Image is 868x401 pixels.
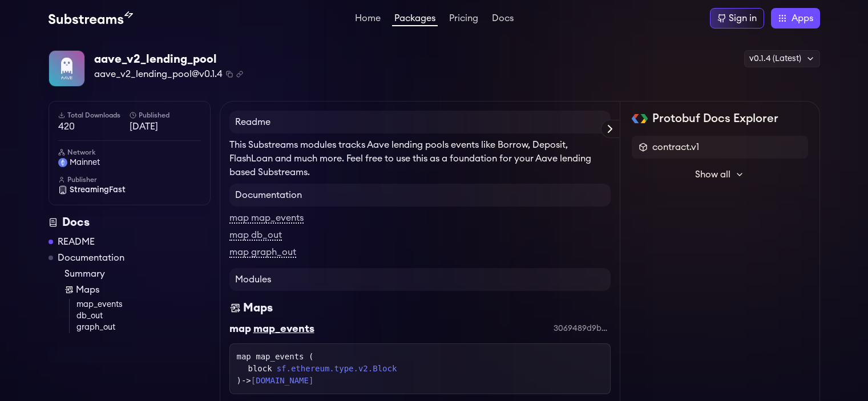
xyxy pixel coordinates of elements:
div: aave_v2_lending_pool [94,51,243,67]
h6: Network [58,148,201,157]
img: Substream's logo [49,11,133,25]
a: map graph_out [229,248,296,258]
h6: Published [130,111,201,120]
button: Copy .spkg link to clipboard [236,71,243,78]
span: contract.v1 [652,140,699,154]
a: mainnet [58,157,201,168]
span: [DATE] [130,120,201,133]
span: 420 [58,120,130,133]
a: README [58,235,95,249]
h6: Publisher [58,175,201,184]
div: block [248,363,603,375]
a: Summary [64,267,211,281]
div: Maps [243,300,273,316]
div: map map_events ( ) [237,351,603,387]
a: Documentation [58,251,124,265]
a: Packages [392,14,438,26]
a: Home [353,14,383,25]
a: Maps [64,283,211,297]
span: aave_v2_lending_pool@v0.1.4 [94,67,223,81]
button: Show all [632,163,808,186]
h6: Total Downloads [58,111,130,120]
h4: Readme [229,111,611,133]
div: Docs [49,214,211,230]
div: Sign in [729,11,757,25]
a: Sign in [710,8,764,29]
img: Map icon [64,285,74,294]
a: map db_out [229,230,282,241]
button: Copy package name and version [226,71,233,78]
img: Maps icon [229,300,241,316]
div: v0.1.4 (Latest) [744,50,820,67]
img: Protobuf [632,114,648,123]
div: map_events [253,321,314,337]
a: map_events [76,299,211,310]
span: Show all [695,168,730,181]
a: Docs [490,14,516,25]
div: map [229,321,251,337]
span: mainnet [70,157,100,168]
p: This Substreams modules tracks Aave lending pools events like Borrow, Deposit, FlashLoan and much... [229,138,611,179]
a: map map_events [229,213,304,224]
span: StreamingFast [70,184,126,196]
a: StreamingFast [58,184,201,196]
a: Pricing [447,14,481,25]
h4: Modules [229,268,611,291]
div: 3069489d9b54f6289643f8cc590bee96aa6b82ec [554,323,611,334]
a: db_out [76,310,211,322]
a: sf.ethereum.type.v2.Block [277,363,397,375]
span: Apps [792,11,813,25]
h4: Documentation [229,184,611,206]
img: Package Logo [49,51,84,86]
a: [DOMAIN_NAME] [251,376,314,385]
span: -> [241,376,313,385]
a: graph_out [76,322,211,333]
h2: Protobuf Docs Explorer [652,111,778,127]
img: mainnet [58,158,67,167]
